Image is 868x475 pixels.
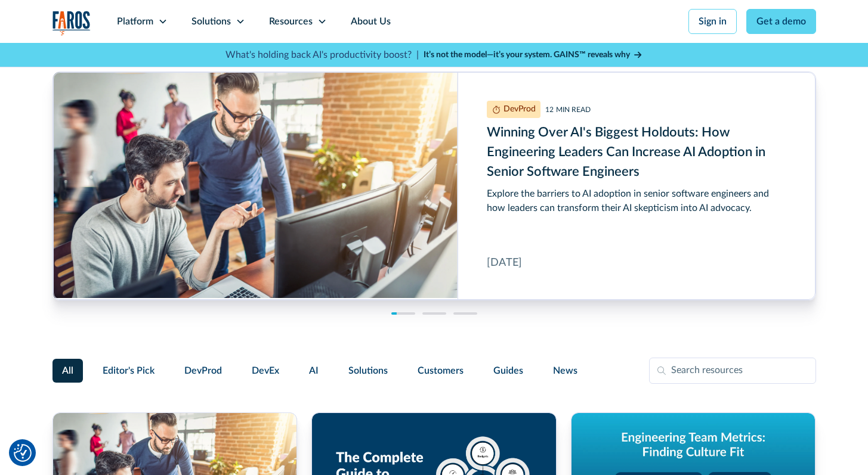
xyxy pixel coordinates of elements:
[418,364,464,378] span: Customers
[184,364,222,378] span: DevProd
[493,364,523,378] span: Guides
[424,49,643,61] a: It’s not the model—it’s your system. GAINS™ reveals why
[14,444,32,462] img: Revisit consent button
[309,364,319,378] span: AI
[52,11,91,35] img: Logo of the analytics and reporting company Faros.
[117,14,153,29] div: Platform
[553,364,577,378] span: News
[252,364,279,378] span: DevEx
[53,72,816,300] div: cms-link
[688,9,737,34] a: Sign in
[53,72,816,300] a: Winning Over AI's Biggest Holdouts: How Engineering Leaders Can Increase AI Adoption in Senior So...
[52,358,816,384] form: Filter Form
[649,358,816,384] input: Search resources
[226,48,419,62] p: What's holding back AI's productivity boost? |
[14,444,32,462] button: Cookie Settings
[103,364,155,378] span: Editor's Pick
[746,9,816,34] a: Get a demo
[191,14,231,29] div: Solutions
[269,14,313,29] div: Resources
[52,11,91,35] a: home
[348,364,388,378] span: Solutions
[62,364,73,378] span: All
[424,51,630,59] strong: It’s not the model—it’s your system. GAINS™ reveals why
